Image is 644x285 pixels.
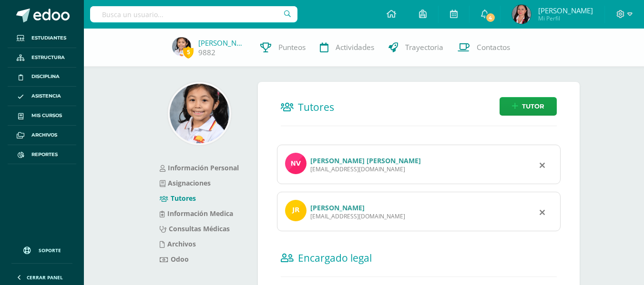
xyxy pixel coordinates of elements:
[198,38,246,48] a: [PERSON_NAME]
[31,92,61,100] span: Asistencia
[198,48,215,58] a: 9882
[310,203,365,212] a: [PERSON_NAME]
[8,68,76,87] a: Disciplina
[522,98,544,115] span: Tutor
[500,97,557,116] a: Tutor
[8,126,76,145] a: Archivos
[31,34,66,42] span: Estudiantes
[298,100,334,114] span: Tutores
[8,48,76,68] a: Estructura
[160,209,233,218] a: Información Medica
[8,145,76,165] a: Reportes
[170,84,229,143] img: 248b65e217a6fe6a113baa1f46a354eb.png
[8,106,76,126] a: Mis cursos
[160,255,189,264] a: Odoo
[160,239,196,248] a: Archivos
[31,112,62,119] span: Mis cursos
[27,274,63,281] span: Cerrar panel
[538,14,593,22] span: Mi Perfil
[540,159,545,170] div: Remover
[278,42,306,52] span: Punteos
[310,165,421,173] div: [EMAIL_ADDRESS][DOMAIN_NAME]
[31,73,60,80] span: Disciplina
[160,194,196,203] a: Tutores
[285,200,307,221] img: profile image
[39,247,61,254] span: Soporte
[31,131,57,139] span: Archivos
[477,42,510,52] span: Contactos
[160,163,239,172] a: Información Personal
[298,251,372,265] span: Encargado legal
[285,153,307,174] img: profile image
[8,29,76,48] a: Estudiantes
[31,151,58,158] span: Reportes
[183,46,194,58] span: 5
[405,42,443,52] span: Trayectoria
[31,54,65,61] span: Estructura
[313,29,381,67] a: Actividades
[90,6,297,22] input: Busca un usuario...
[253,29,313,67] a: Punteos
[172,37,191,56] img: f764cd85c9722be720720fff251e3318.png
[450,29,517,67] a: Contactos
[485,12,495,23] span: 4
[381,29,450,67] a: Trayectoria
[11,237,72,261] a: Soporte
[160,224,230,233] a: Consultas Médicas
[538,6,593,15] span: [PERSON_NAME]
[512,5,531,24] img: 316256233fc5d05bd520c6ab6e96bb4a.png
[8,87,76,106] a: Asistencia
[310,212,405,220] div: [EMAIL_ADDRESS][DOMAIN_NAME]
[310,156,421,165] a: [PERSON_NAME] [PERSON_NAME]
[540,206,545,217] div: Remover
[336,42,374,52] span: Actividades
[160,178,211,187] a: Asignaciones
